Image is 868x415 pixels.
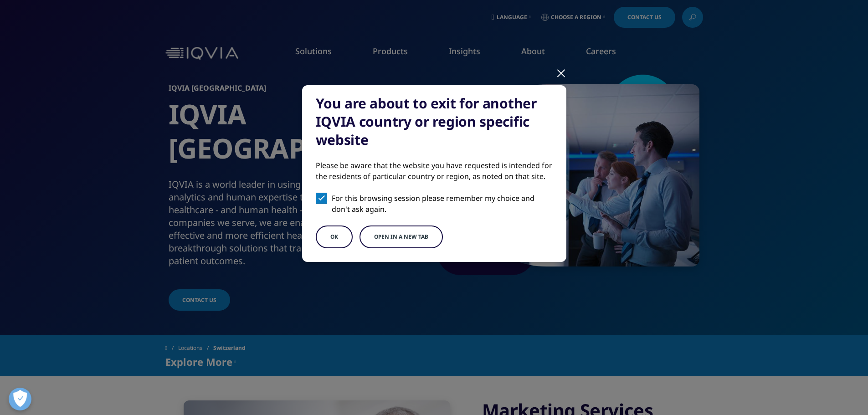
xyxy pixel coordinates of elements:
[316,160,553,182] div: Please be aware that the website you have requested is intended for the residents of particular c...
[316,225,353,248] button: OK
[316,94,553,149] div: You are about to exit for another IQVIA country or region specific website
[332,193,553,215] p: For this browsing session please remember my choice and don't ask again.
[360,225,443,248] button: Open in a new tab
[9,388,31,410] button: Open Preferences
